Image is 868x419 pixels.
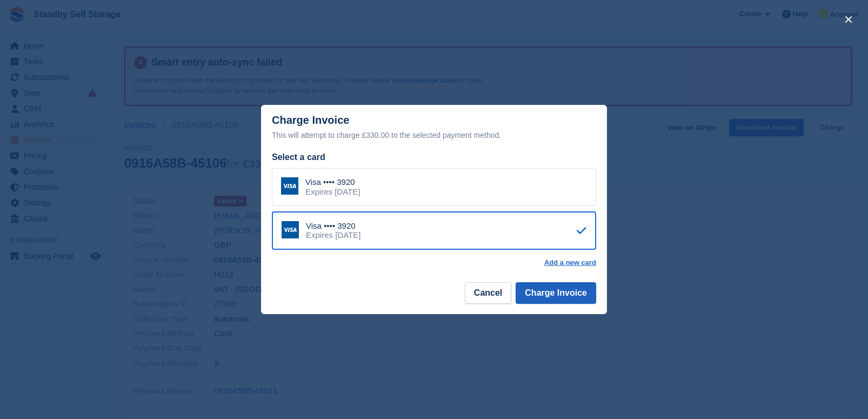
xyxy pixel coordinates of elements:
div: Visa •••• 3920 [305,177,360,187]
img: Visa Logo [282,221,299,238]
button: Cancel [465,282,511,304]
div: Select a card [272,151,596,164]
div: This will attempt to charge £330.00 to the selected payment method. [272,129,596,142]
div: Visa •••• 3920 [306,221,360,231]
div: Expires [DATE] [306,230,360,240]
div: Expires [DATE] [305,187,360,197]
img: Visa Logo [281,177,298,195]
div: Charge Invoice [272,114,596,142]
button: close [840,11,857,28]
button: Charge Invoice [516,282,596,304]
a: Add a new card [544,258,596,267]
